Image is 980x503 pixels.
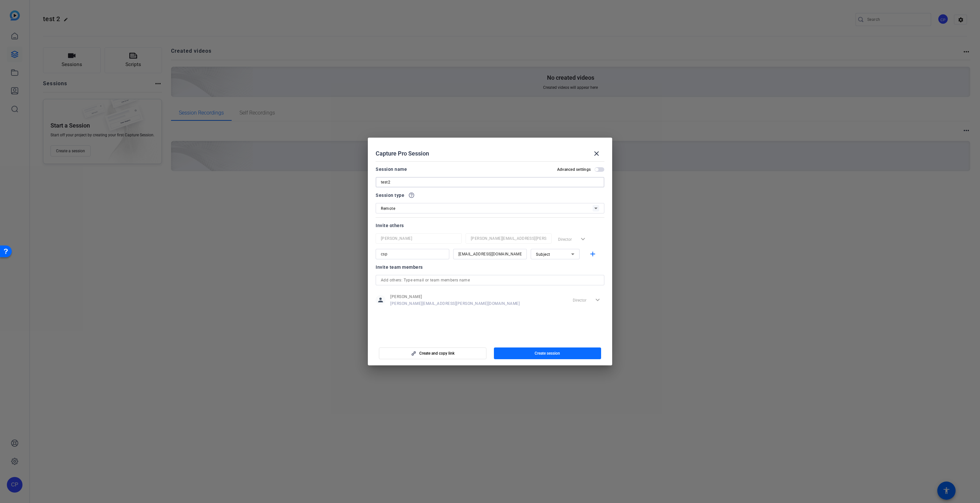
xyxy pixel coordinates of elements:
span: Remote [381,206,395,211]
h2: Advanced settings [557,167,591,172]
span: [PERSON_NAME][EMAIL_ADDRESS][PERSON_NAME][DOMAIN_NAME] [390,301,520,306]
div: Invite others [376,222,604,229]
span: Create session [535,351,560,356]
input: Name... [381,250,444,258]
button: Create and copy link [379,347,486,359]
input: Email... [471,235,546,242]
mat-icon: add [589,250,597,258]
input: Email... [458,250,522,258]
div: Session name [376,165,407,173]
div: Invite team members [376,263,604,271]
span: Subject [536,252,550,257]
mat-icon: person [376,295,385,305]
input: Add others: Type email or team members name [381,276,599,284]
span: Session type [376,191,404,199]
button: Create session [494,347,601,359]
mat-icon: help_outline [408,192,415,198]
span: [PERSON_NAME] [390,294,520,299]
div: Capture Pro Session [376,146,604,161]
input: Enter Session Name [381,178,599,186]
span: Create and copy link [419,351,454,356]
mat-icon: close [593,150,600,157]
input: Name... [381,235,456,242]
